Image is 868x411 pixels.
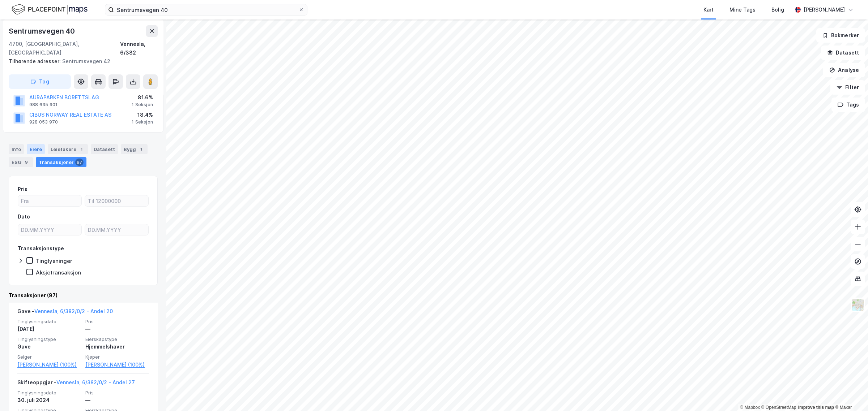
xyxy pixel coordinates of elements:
[9,57,152,66] div: Sentrumsvegen 42
[18,195,81,206] input: Fra
[17,390,81,396] span: Tinglysningsdato
[761,405,796,410] a: OpenStreetMap
[56,379,135,385] a: Vennesla, 6/382/0/2 - Andel 27
[85,195,148,206] input: Til 12000000
[18,185,27,194] div: Pris
[18,212,30,221] div: Dato
[132,111,153,119] div: 18.4%
[85,224,148,235] input: DD.MM.YYYY
[85,319,149,325] span: Pris
[832,376,868,411] div: Kontrollprogram for chat
[27,144,45,154] div: Eiere
[12,3,88,16] img: logo.f888ab2527a4732fd821a326f86c7f29.svg
[29,102,58,108] div: 988 635 901
[17,336,81,342] span: Tinglysningstype
[121,144,148,154] div: Bygg
[85,396,149,404] div: —
[830,80,865,95] button: Filter
[23,159,30,166] div: 9
[85,360,149,369] a: [PERSON_NAME] (100%)
[17,342,81,351] div: Gave
[34,308,113,314] a: Vennesla, 6/382/0/2 - Andel 20
[798,405,834,410] a: Improve this map
[17,378,135,390] div: Skifteoppgjør -
[740,405,760,410] a: Mapbox
[821,46,865,60] button: Datasett
[137,146,145,153] div: 1
[132,93,153,102] div: 81.6%
[36,258,72,264] div: Tinglysninger
[132,119,153,125] div: 1 Seksjon
[823,63,865,77] button: Analyse
[703,5,714,14] div: Kart
[85,342,149,351] div: Hjemmelshaver
[771,5,784,14] div: Bolig
[9,291,158,300] div: Transaksjoner (97)
[75,159,84,166] div: 97
[85,390,149,396] span: Pris
[804,5,845,14] div: [PERSON_NAME]
[85,325,149,333] div: —
[9,157,33,167] div: ESG
[9,25,76,37] div: Sentrumsvegen 40
[17,319,81,325] span: Tinglysningsdato
[9,58,62,64] span: Tilhørende adresser:
[91,144,118,154] div: Datasett
[78,146,85,153] div: 1
[29,119,58,125] div: 928 053 970
[816,28,865,43] button: Bokmerker
[85,336,149,342] span: Eierskapstype
[85,354,149,360] span: Kjøper
[17,325,81,333] div: [DATE]
[36,269,81,276] div: Aksjetransaksjon
[132,102,153,108] div: 1 Seksjon
[851,298,865,312] img: Z
[120,40,158,57] div: Vennesla, 6/382
[114,4,298,15] input: Søk på adresse, matrikkel, gårdeiere, leietakere eller personer
[48,144,88,154] div: Leietakere
[9,74,71,89] button: Tag
[17,396,81,404] div: 30. juli 2024
[18,224,81,235] input: DD.MM.YYYY
[36,157,86,167] div: Transaksjoner
[832,376,868,411] iframe: Chat Widget
[17,307,113,319] div: Gave -
[17,354,81,360] span: Selger
[17,360,81,369] a: [PERSON_NAME] (100%)
[9,40,120,57] div: 4700, [GEOGRAPHIC_DATA], [GEOGRAPHIC_DATA]
[729,5,756,14] div: Mine Tags
[831,98,865,112] button: Tags
[9,144,24,154] div: Info
[18,244,64,253] div: Transaksjonstype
